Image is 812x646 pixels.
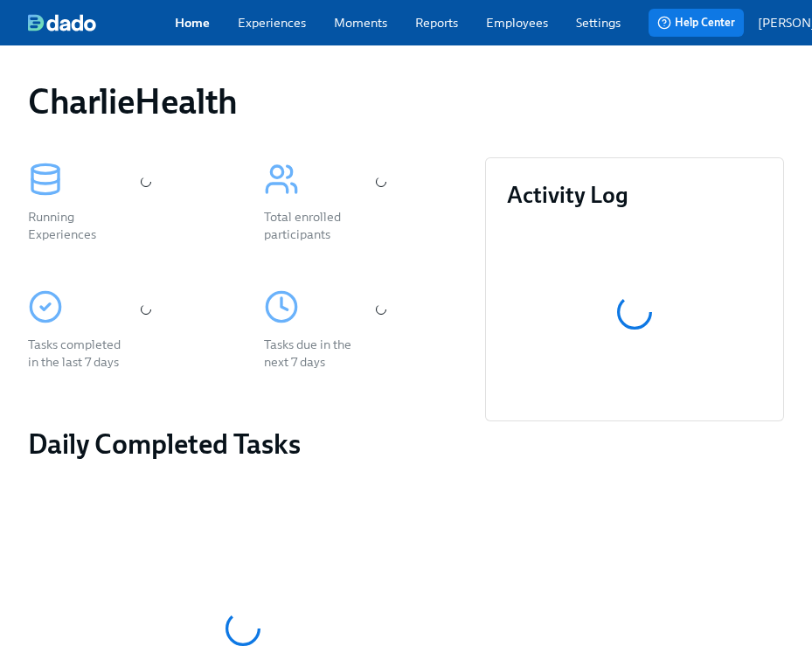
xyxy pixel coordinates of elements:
[28,14,96,31] img: dado
[28,427,457,462] h2: Daily Completed Tasks
[507,179,762,211] h3: Activity Log
[175,14,210,31] a: Home
[415,14,458,31] a: Reports
[264,208,369,243] div: Total enrolled participants
[576,14,621,31] a: Settings
[28,336,133,371] div: Tasks completed in the last 7 days
[657,14,735,31] span: Help Center
[649,9,744,37] button: Help Center
[334,14,387,31] a: Moments
[28,208,133,243] div: Running Experiences
[28,14,175,31] a: dado
[486,14,548,31] a: Employees
[238,14,306,31] a: Experiences
[264,336,369,371] div: Tasks due in the next 7 days
[28,80,238,122] h1: CharlieHealth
